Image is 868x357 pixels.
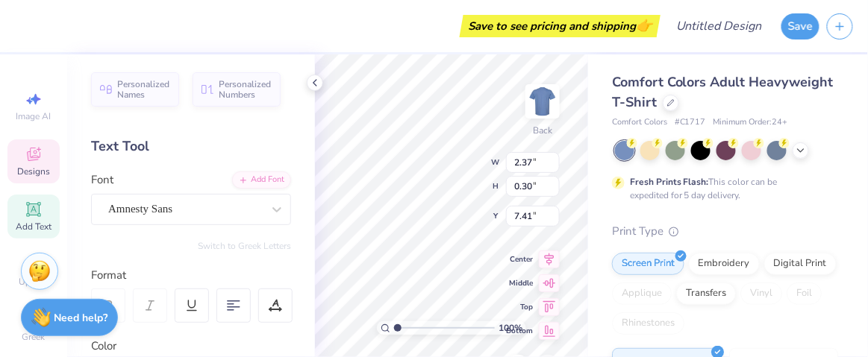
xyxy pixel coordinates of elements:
[612,116,667,129] span: Comfort Colors
[506,326,533,336] span: Bottom
[91,267,293,284] div: Format
[219,79,272,100] span: Personalized Numbers
[17,165,50,177] span: Designs
[19,276,49,288] span: Upload
[198,240,291,252] button: Switch to Greek Letters
[612,253,684,275] div: Screen Print
[91,136,291,157] div: Text Tool
[506,302,533,312] span: Top
[463,15,657,37] div: Save to see pricing and shipping
[612,282,672,305] div: Applique
[612,312,684,335] div: Rhinestones
[630,175,814,202] div: This color can be expedited for 5 day delivery.
[54,311,108,325] strong: Need help?
[528,86,558,116] img: Back
[612,73,834,111] span: Comfort Colors Adult Heavyweight T-Shirt
[781,13,819,40] button: Save
[91,171,113,189] label: Font
[612,223,838,240] div: Print Type
[636,16,652,34] span: 👉
[740,282,782,305] div: Vinyl
[499,321,522,335] span: 100 %
[676,282,736,305] div: Transfers
[22,331,46,343] span: Greek
[506,254,533,265] span: Center
[506,278,533,288] span: Middle
[630,176,709,188] strong: Fresh Prints Flash:
[714,116,788,129] span: Minimum Order: 24 +
[664,11,774,41] input: Untitled Design
[117,79,170,100] span: Personalized Names
[16,221,51,233] span: Add Text
[689,253,760,275] div: Embroidery
[675,116,706,129] span: # C1717
[91,338,291,355] div: Color
[232,171,291,189] div: Add Font
[764,253,837,275] div: Digital Print
[533,124,552,137] div: Back
[787,282,822,305] div: Foil
[16,110,51,122] span: Image AI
